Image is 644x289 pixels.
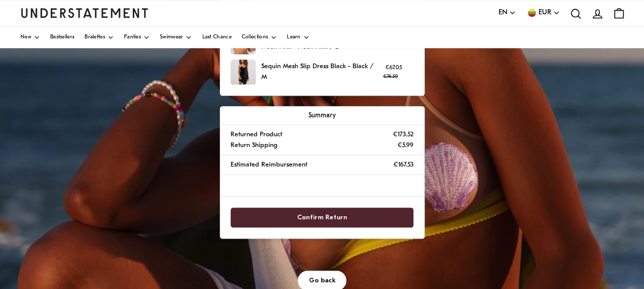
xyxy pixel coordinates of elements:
span: EUR [538,7,551,18]
p: Sequin Mesh Slip Dress Black - Black / M [261,61,378,83]
img: 90_4abe987d-1137-4007-950a-6b5516bbeb8f.jpg [231,59,256,85]
a: Learn [287,27,309,48]
strike: €74.50 [383,74,398,79]
p: €173.52 [393,129,413,140]
button: Confirm Return [231,208,413,228]
span: Collections [242,35,268,40]
p: Summary [231,110,413,121]
a: Collections [242,27,277,48]
button: EN [498,7,516,18]
span: Learn [287,35,301,40]
p: €67.05 [383,63,404,81]
span: Last Chance [202,35,231,40]
p: Returned Product [231,129,282,140]
a: Swimwear [160,27,192,48]
span: Panties [124,35,141,40]
span: EN [498,7,507,18]
span: New [20,35,31,40]
a: New [20,27,40,48]
span: Swimwear [160,35,183,40]
span: Confirm Return [297,208,347,227]
strike: €41.40 [383,44,398,49]
a: Panties [124,27,150,48]
a: Last Chance [202,27,231,48]
button: EUR [526,7,560,18]
span: Bestsellers [50,35,74,40]
a: Bestsellers [50,27,74,48]
span: Bralettes [85,35,105,40]
p: €167.53 [393,159,413,170]
p: Return Shipping [231,140,277,151]
a: Understatement Homepage [20,8,149,17]
p: Estimated Reimbursement [231,159,307,170]
a: Bralettes [85,27,114,48]
p: €5.99 [398,140,413,151]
